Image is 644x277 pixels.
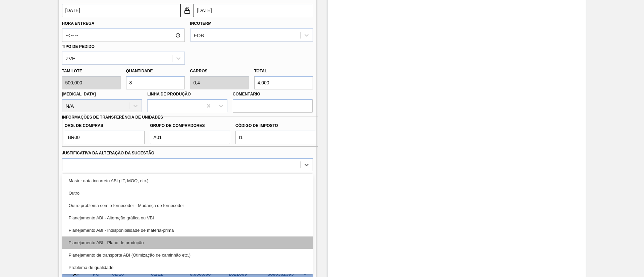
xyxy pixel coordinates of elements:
[62,151,155,155] label: Justificativa da Alteração da Sugestão
[126,69,153,73] label: Quantidade
[62,44,95,49] label: Tipo de pedido
[65,121,145,131] label: Org. de Compras
[62,66,121,76] label: Tam lote
[62,173,313,183] label: Observações
[66,55,75,61] div: ZVE
[180,4,194,17] button: unlocked
[62,4,180,17] input: dd/mm/yyyy
[194,4,312,17] input: dd/mm/yyyy
[254,69,267,73] label: Total
[62,199,313,212] div: Outro problema com o fornecedor - Mudança de fornecedor
[62,187,313,199] div: Outro
[62,212,313,224] div: Planejamento ABI - Alteração gráfica ou VBI
[233,89,313,99] label: Comentário
[183,6,191,14] img: unlocked
[190,21,212,26] label: Incoterm
[62,249,313,261] div: Planejamento de transporte ABI (Otimização de caminhão etc.)
[62,236,313,249] div: Planejamento ABI - Plano de produção
[62,19,185,28] label: Hora Entrega
[62,175,313,187] div: Master data incorreto ABI (LT, MOQ, etc.)
[62,115,163,120] label: Informações de Transferência de Unidades
[150,121,230,131] label: Grupo de Compradores
[147,92,191,96] label: Linha de Produção
[62,224,313,236] div: Planejamento ABI - Indisponibilidade de matéria-prima
[62,92,96,96] label: [MEDICAL_DATA]
[62,261,313,274] div: Problema de qualidade
[194,32,204,38] div: FOB
[235,121,316,131] label: Código de Imposto
[190,69,208,73] label: Carros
